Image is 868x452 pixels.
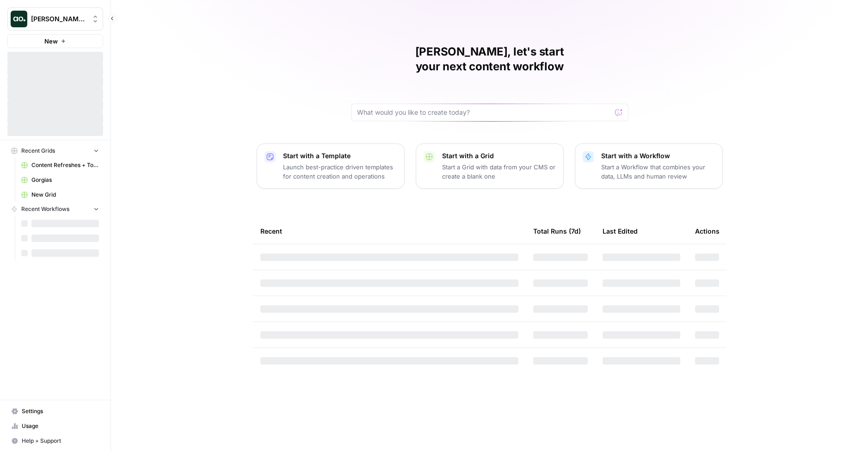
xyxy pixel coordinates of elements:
span: New [44,37,58,46]
span: Usage [22,422,99,430]
button: New [7,34,103,48]
span: Recent Grids [21,147,55,155]
button: Start with a TemplateLaunch best-practice driven templates for content creation and operations [257,143,405,189]
a: New Grid [17,187,103,202]
span: [PERSON_NAME]'s Workspace [31,14,87,24]
button: Start with a WorkflowStart a Workflow that combines your data, LLMs and human review [575,143,723,189]
div: Actions [695,218,720,244]
button: Recent Grids [7,144,103,158]
div: Recent [260,218,518,244]
span: Gorgias [31,176,99,184]
p: Start with a Workflow [601,151,715,161]
p: Start a Grid with data from your CMS or create a blank one [442,162,556,181]
div: Total Runs (7d) [533,218,581,244]
button: Workspace: Nick's Workspace [7,7,103,31]
span: Settings [22,407,99,415]
a: Content Refreshes + Topical Authority [17,158,103,173]
button: Help + Support [7,433,103,448]
span: Content Refreshes + Topical Authority [31,161,99,169]
span: Recent Workflows [21,205,69,213]
button: Start with a GridStart a Grid with data from your CMS or create a blank one [416,143,564,189]
div: Last Edited [603,218,638,244]
p: Start a Workflow that combines your data, LLMs and human review [601,162,715,181]
p: Launch best-practice driven templates for content creation and operations [283,162,397,181]
img: Nick's Workspace Logo [11,11,27,27]
p: Start with a Grid [442,151,556,161]
input: What would you like to create today? [357,108,611,117]
h1: [PERSON_NAME], let's start your next content workflow [351,44,628,74]
button: Recent Workflows [7,202,103,216]
a: Usage [7,419,103,433]
a: Gorgias [17,173,103,187]
span: Help + Support [22,437,99,445]
span: New Grid [31,191,99,199]
a: Settings [7,404,103,419]
p: Start with a Template [283,151,397,161]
